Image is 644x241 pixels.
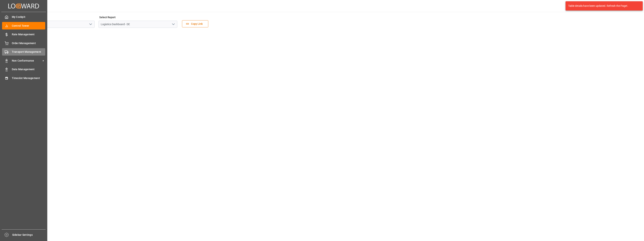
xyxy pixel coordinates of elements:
[12,233,46,237] span: Sidebar Settings
[12,59,41,63] span: Non Conformance
[16,21,95,28] input: Type to search/select
[568,4,637,8] div: Table details have been updated. Refresh the Page!.
[12,32,45,36] span: Rate Management
[12,67,45,71] span: Data Management
[2,13,45,21] a: My Cockpit
[170,21,176,27] button: open menu
[2,48,45,56] a: Transport Management
[189,22,205,26] span: Copy Link
[12,41,45,45] span: Order Management
[12,24,45,28] span: Control Tower
[2,74,45,82] a: Timeslot Management
[2,66,45,73] a: Data Management
[12,15,45,19] span: My Cockpit
[99,21,177,28] input: Type to search/select
[99,15,116,20] label: Select Report
[88,21,93,27] button: open menu
[2,39,45,47] a: Order Management
[12,50,45,54] span: Transport Management
[12,76,45,80] span: Timeslot Management
[2,31,45,38] a: Rate Management
[182,20,208,27] button: Copy Link
[2,22,45,29] a: Control Tower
